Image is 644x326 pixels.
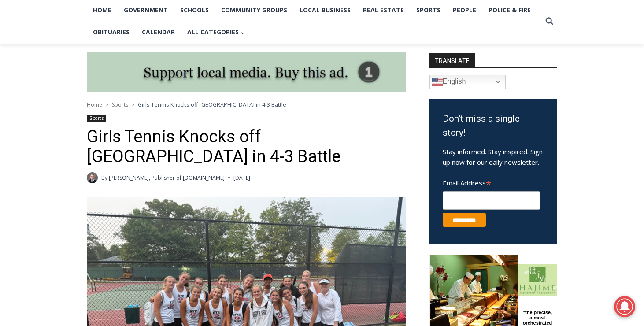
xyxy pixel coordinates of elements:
div: "the precise, almost orchestrated movements of cutting and assembling sushi and [PERSON_NAME] mak... [90,55,125,105]
button: View Search Form [541,13,557,29]
label: Email Address [443,174,540,190]
nav: Breadcrumbs [87,100,406,109]
time: [DATE] [233,174,250,182]
a: English [429,75,506,89]
img: support local media, buy this ad [87,52,406,92]
img: en [432,77,443,87]
span: Open Tues. - Sun. [PHONE_NUMBER] [3,91,86,124]
strong: TRANSLATE [429,53,475,67]
button: Child menu of All Categories [181,21,251,43]
a: Sports [87,115,106,122]
span: Intern @ [DOMAIN_NAME] [230,88,408,107]
h3: Don't miss a single story! [443,112,544,140]
a: Home [87,101,102,108]
a: Open Tues. - Sun. [PHONE_NUMBER] [0,89,89,110]
a: Intern @ [DOMAIN_NAME] [212,85,427,110]
a: Author image [87,172,98,183]
a: Calendar [136,21,181,43]
span: Girls Tennis Knocks off [GEOGRAPHIC_DATA] in 4-3 Battle [138,100,286,108]
h1: Girls Tennis Knocks off [GEOGRAPHIC_DATA] in 4-3 Battle [87,127,406,167]
a: Sports [112,101,128,108]
a: Obituaries [87,21,136,43]
span: By [101,174,107,182]
div: "[PERSON_NAME] and I covered the [DATE] Parade, which was a really eye opening experience as I ha... [222,0,416,85]
a: [PERSON_NAME], Publisher of [DOMAIN_NAME] [109,174,225,182]
span: > [106,102,108,108]
span: > [132,102,134,108]
p: Stay informed. Stay inspired. Sign up now for our daily newsletter. [443,146,544,167]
